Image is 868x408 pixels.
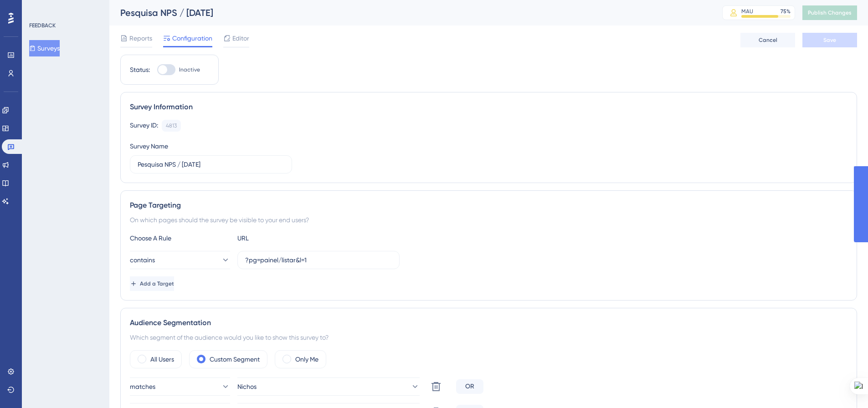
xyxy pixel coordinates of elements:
input: Type your Survey name [138,159,284,169]
label: All Users [150,354,174,365]
span: Publish Changes [808,9,852,16]
label: Only Me [295,354,318,365]
button: Nichos [237,377,420,396]
button: Cancel [740,33,795,47]
span: Reports [129,33,152,44]
button: Save [802,33,857,47]
div: FEEDBACK [29,22,56,29]
span: contains [130,255,155,265]
div: Status: [130,64,150,75]
span: Save [823,36,836,44]
div: Choose A Rule [130,233,230,244]
div: Pesquisa NPS / [DATE] [120,6,699,19]
div: Survey Information [130,102,847,112]
span: matches [130,381,155,392]
div: 75 % [781,8,791,15]
button: Surveys [29,40,60,56]
input: yourwebsite.com/path [245,255,392,265]
span: Configuration [172,33,212,44]
button: Publish Changes [802,5,857,20]
span: Add a Target [140,280,174,287]
div: OR [456,379,483,394]
div: Page Targeting [130,200,847,211]
div: Survey ID: [130,120,158,132]
button: matches [130,377,230,396]
button: Add a Target [130,276,174,291]
button: contains [130,251,230,269]
div: 4813 [166,122,177,129]
span: Inactive [179,66,200,73]
iframe: UserGuiding AI Assistant Launcher [830,372,857,399]
div: Survey Name [130,141,168,152]
div: Which segment of the audience would you like to show this survey to? [130,332,847,343]
div: MAU [741,8,753,15]
div: URL [237,233,338,244]
span: Nichos [237,381,257,392]
label: Custom Segment [210,354,260,365]
div: On which pages should the survey be visible to your end users? [130,214,847,225]
div: Audience Segmentation [130,317,847,328]
span: Cancel [759,36,777,44]
span: Editor [232,33,249,44]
